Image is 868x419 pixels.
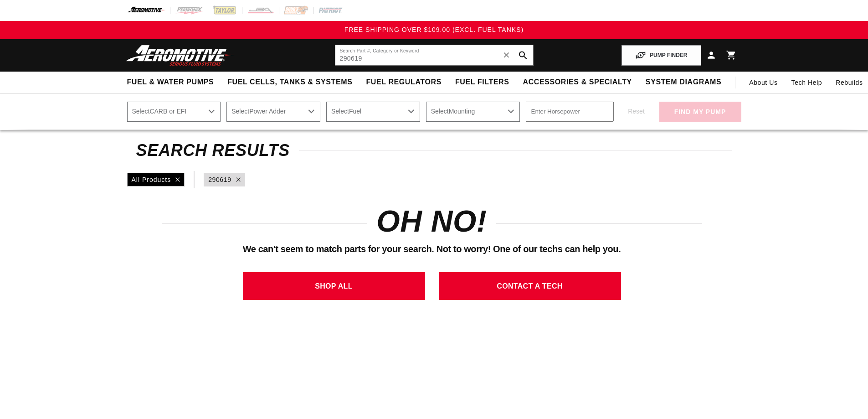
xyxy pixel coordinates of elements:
span: Fuel Filters [455,78,509,87]
summary: Fuel Filters [448,72,516,93]
select: Mounting [426,102,520,122]
span: System Diagrams [646,78,721,87]
span: Tech Help [791,78,822,88]
select: CARB or EFI [127,102,221,122]
select: Fuel [326,102,420,122]
h1: OH NO! [376,208,487,235]
select: Power Adder [226,102,320,122]
summary: Accessories & Specialty [516,72,639,93]
span: Fuel Regulators [366,78,441,87]
a: CONTACT A TECH [439,272,621,300]
p: We can't seem to match parts for your search. Not to worry! One of our techs can help you. [162,242,702,256]
span: Accessories & Specialty [523,78,632,87]
h2: Search Results [136,143,732,158]
a: SHOP ALL [243,272,425,300]
a: 290619 [208,175,231,185]
img: Aeromotive [123,45,237,66]
span: About Us [749,79,777,86]
summary: System Diagrams [639,72,728,93]
summary: Tech Help [785,72,829,93]
a: About Us [742,72,784,93]
button: PUMP FINDER [621,45,701,66]
summary: Fuel & Water Pumps [120,72,221,93]
summary: Fuel Cells, Tanks & Systems [221,72,359,93]
summary: Fuel Regulators [359,72,448,93]
div: All Products [127,173,185,186]
span: ✕ [503,48,511,62]
span: Fuel & Water Pumps [127,78,214,87]
input: Search by Part Number, Category or Keyword [335,45,533,65]
button: search button [513,45,533,65]
span: FREE SHIPPING OVER $109.00 (EXCL. FUEL TANKS) [344,26,524,33]
span: Rebuilds [836,78,863,88]
span: Fuel Cells, Tanks & Systems [227,78,352,87]
input: Enter Horsepower [526,102,614,122]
